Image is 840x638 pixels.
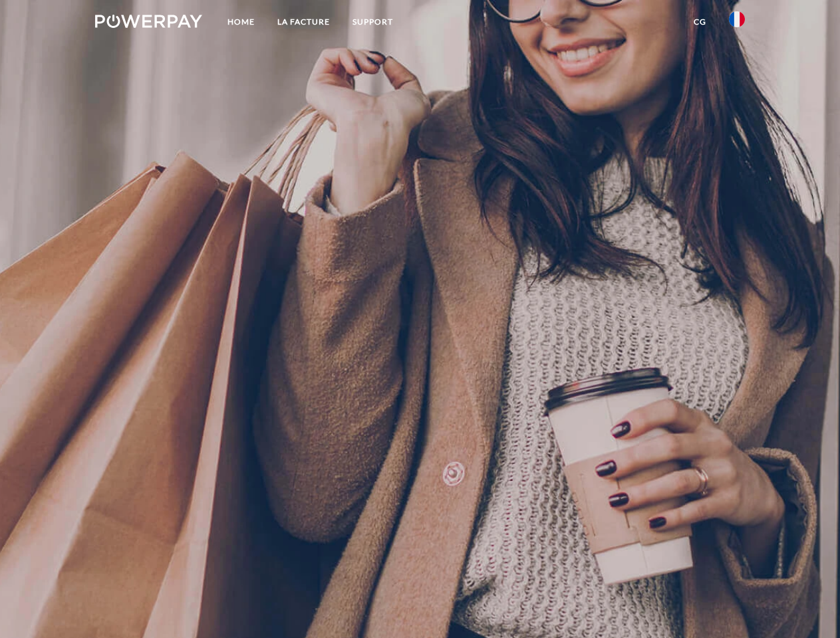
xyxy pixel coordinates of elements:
[341,10,404,34] a: Support
[216,10,266,34] a: Home
[682,10,718,34] a: CG
[266,10,341,34] a: LA FACTURE
[95,15,202,28] img: logo-powerpay-white.svg
[729,11,745,27] img: fr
